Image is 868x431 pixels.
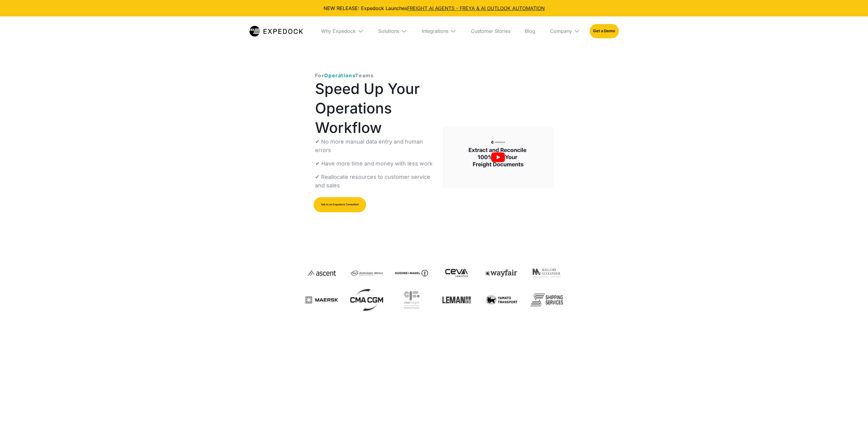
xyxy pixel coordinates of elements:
a: Blog [520,16,540,46]
div: NEW RELEASE: Expedock Launches [5,5,863,12]
span: Operations [324,72,355,78]
p: ✔ Have more time and money with less work [315,159,433,168]
div: Company [550,28,572,34]
a: Get a Demo [590,24,619,38]
p: ✔ Reallocate resources to customer service and sales [315,173,434,190]
div: Integrations [422,28,448,34]
a: Talk to an Expedock Consultant [314,197,366,212]
p: For Teams [315,72,374,79]
a: FREIGHT AI AGENTS - FREYA & AI OUTLOOK AUTOMATION [407,5,545,11]
a: Customer Stories [466,16,515,46]
div: Solutions [378,28,399,34]
h1: Speed Up Your Operations Workflow [315,79,434,137]
p: ✔ No more manual data entry and human errors [315,137,434,155]
div: Why Expedock [321,28,356,34]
